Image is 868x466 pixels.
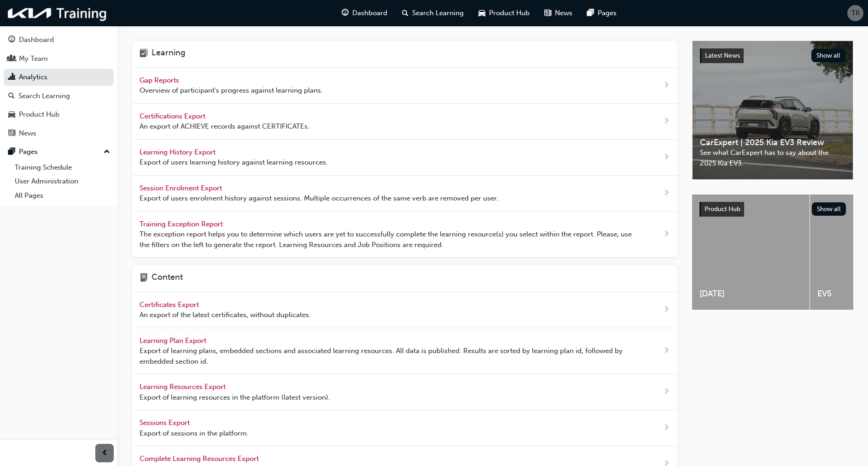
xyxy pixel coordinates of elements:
[8,36,15,44] span: guage-icon
[663,152,670,163] span: next-icon
[132,410,677,446] a: Sessions Export Export of sessions in the platform.next-icon
[8,130,15,138] span: news-icon
[8,92,15,100] span: search-icon
[140,229,634,250] span: The exception report helps you to determine which users are yet to successfully complete the lear...
[812,202,846,216] button: Show all
[8,73,15,82] span: chart-icon
[4,29,114,143] button: DashboardMy TeamAnalyticsSearch LearningProduct HubNews
[471,4,537,23] a: car-iconProduct Hub
[598,8,617,18] span: Pages
[140,428,249,439] span: Export of sessions in the platform.
[580,4,624,23] a: pages-iconPages
[19,128,36,139] div: News
[140,310,311,320] span: An export of the latest certificates, without duplicates.
[692,195,810,310] a: [DATE]
[663,116,670,127] span: next-icon
[699,202,846,217] a: Product HubShow all
[132,176,677,212] a: Session Enrolment Export Export of users enrolment history against sessions. Multiple occurrences...
[4,69,114,86] a: Analytics
[19,35,54,45] div: Dashboard
[140,48,148,60] span: learning-icon
[811,49,846,62] button: Show all
[101,448,108,459] span: prev-icon
[489,8,530,18] span: Product Hub
[104,146,110,158] span: up-icon
[700,147,845,168] span: See what CarExpert has to say about the 2025 Kia EV3.
[151,48,186,60] h4: Learning
[395,4,471,23] a: search-iconSearch Learning
[4,88,114,105] a: Search Learning
[132,68,677,104] a: Gap Reports Overview of participant's progress against learning plans.next-icon
[132,374,677,410] a: Learning Resources Export Export of learning resources in the platform (latest version).next-icon
[140,76,181,84] span: Gap Reports
[8,55,15,63] span: people-icon
[140,272,148,284] span: page-icon
[140,419,192,427] span: Sessions Export
[4,143,114,160] button: Pages
[19,147,38,157] div: Pages
[705,52,740,59] span: Latest News
[537,4,580,23] a: news-iconNews
[352,8,387,18] span: Dashboard
[140,112,207,120] span: Certifications Export
[8,148,15,156] span: pages-icon
[663,304,670,316] span: next-icon
[140,121,309,132] span: An export of ACHIEVE records against CERTIFICATEs.
[412,8,464,18] span: Search Learning
[11,160,114,175] a: Training Schedule
[4,50,114,67] a: My Team
[11,174,114,189] a: User Administration
[19,53,48,64] div: My Team
[140,220,225,228] span: Training Exception Report
[402,7,408,19] span: search-icon
[663,229,670,240] span: next-icon
[4,125,114,142] a: News
[140,336,208,345] span: Learning Plan Export
[663,386,670,398] span: next-icon
[140,193,498,204] span: Export of users enrolment history against sessions. Multiple occurrences of the same verb are rem...
[18,91,70,101] div: Search Learning
[140,184,224,192] span: Session Enrolment Export
[700,137,845,148] span: CarExpert | 2025 Kia EV3 Review
[663,188,670,199] span: next-icon
[555,8,572,18] span: News
[132,104,677,140] a: Certifications Export An export of ACHIEVE records against CERTIFICATEs.next-icon
[847,5,863,21] button: TK
[140,301,201,309] span: Certificates Export
[663,345,670,357] span: next-icon
[692,41,853,180] a: Latest NewsShow allCarExpert | 2025 Kia EV3 ReviewSee what CarExpert has to say about the 2025 Ki...
[151,272,183,284] h4: Content
[8,111,15,119] span: car-icon
[140,148,217,156] span: Learning History Export
[140,454,261,463] span: Complete Learning Resources Export
[140,85,323,96] span: Overview of participant's progress against learning plans.
[342,7,349,19] span: guage-icon
[4,31,114,48] a: Dashboard
[663,80,670,91] span: next-icon
[132,328,677,375] a: Learning Plan Export Export of learning plans, embedded sections and associated learning resource...
[699,289,802,299] span: [DATE]
[5,4,111,23] img: kia-training
[700,48,845,63] a: Latest NewsShow all
[140,392,330,403] span: Export of learning resources in the platform (latest version).
[132,140,677,176] a: Learning History Export Export of users learning history against learning resources.next-icon
[478,7,485,19] span: car-icon
[705,205,740,213] span: Product Hub
[140,346,634,366] span: Export of learning plans, embedded sections and associated learning resources. All data is publis...
[19,109,59,120] div: Product Hub
[4,106,114,123] a: Product Hub
[132,292,677,328] a: Certificates Export An export of the latest certificates, without duplicates.next-icon
[663,422,670,434] span: next-icon
[544,7,551,19] span: news-icon
[140,157,328,168] span: Export of users learning history against learning resources.
[851,8,860,18] span: TK
[140,383,227,391] span: Learning Resources Export
[11,189,114,203] a: All Pages
[132,212,677,258] a: Training Exception Report The exception report helps you to determine which users are yet to succ...
[587,7,594,19] span: pages-icon
[334,4,395,23] a: guage-iconDashboard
